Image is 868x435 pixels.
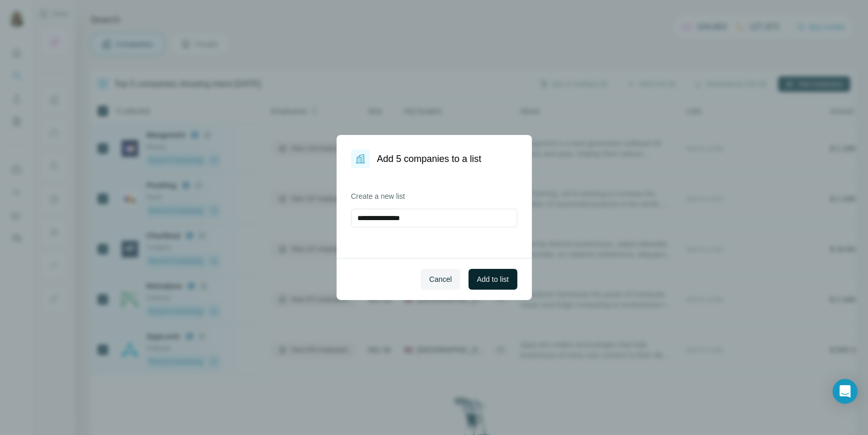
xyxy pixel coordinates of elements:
div: Open Intercom Messenger [833,379,858,404]
button: Add to list [469,269,517,290]
h1: Add 5 companies to a list [377,152,482,166]
button: Cancel [421,269,460,290]
label: Create a new list [351,191,517,201]
span: Add to list [477,274,509,284]
span: Cancel [429,274,452,284]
